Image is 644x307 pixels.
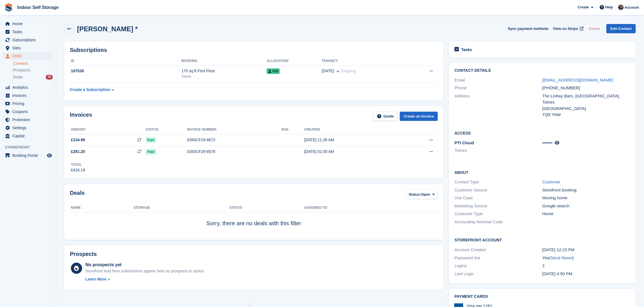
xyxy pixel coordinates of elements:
[400,112,438,121] a: Create an Invoice
[70,68,181,74] div: 107530
[46,152,53,159] a: Preview store
[12,108,46,116] span: Coupons
[3,132,53,140] a: menu
[12,83,46,91] span: Analytics
[542,203,630,209] div: Google search
[70,47,438,53] h2: Subscriptions
[13,68,30,73] span: Prospects
[13,75,23,80] span: Deals
[454,294,630,299] h2: Payment cards
[542,105,630,112] div: [GEOGRAPHIC_DATA]
[454,187,542,193] div: Customer Source
[606,24,636,33] a: Edit Contact
[304,137,400,143] div: [DATE] 11:26 AM
[542,85,630,91] div: [PHONE_NUMBER]
[187,137,281,143] div: 0393CF29-8672
[146,125,187,134] th: Status
[542,93,630,99] div: The Linhay Barn, [GEOGRAPHIC_DATA],
[71,137,85,143] span: £134.99
[373,112,398,121] a: Guide
[13,67,53,73] a: Prospects
[70,125,146,134] th: Amount
[454,140,474,145] span: PTI Cloud
[618,4,624,10] img: Sandra Pomeroy
[70,190,85,200] h2: Deals
[85,276,106,282] div: Learn More
[586,24,602,33] button: Delete
[46,75,53,80] div: 76
[461,47,472,52] h2: Tasks
[454,237,630,243] h2: Storefront Account
[542,179,561,184] a: Customer
[206,220,301,226] span: Sorry, there are no deals with this filter
[12,132,46,140] span: Capital
[4,3,13,12] img: stora-icon-8386f47178a22dfd0bd8f6a31ec36ba5ce8667c1dd55bd0f319d3a0aa187defe.svg
[542,99,630,105] div: Totnes
[542,211,630,217] div: Home
[5,145,56,150] span: Storefront
[542,187,630,193] div: Storefront booking
[187,149,281,155] div: 0393CF29-8578
[553,26,578,32] span: View on Stripe
[304,149,400,155] div: [DATE] 01:00 AM
[454,85,542,91] div: Phone
[454,68,630,73] h2: Contact Details
[15,3,61,12] a: Indoor Self Storage
[3,108,53,116] a: menu
[3,100,53,107] a: menu
[454,93,542,118] div: Address
[454,147,542,154] li: Totnes
[77,25,138,33] h2: [PERSON_NAME] *
[341,69,356,73] span: Ongoing
[70,203,133,212] th: Name
[550,255,572,260] a: Send Reset
[542,140,553,145] span: •••••••
[454,203,542,209] div: Marketing Source
[551,24,585,33] a: View on Stripe
[549,255,574,260] span: ( )
[146,137,156,143] span: Paid
[508,24,549,33] button: Sync payment methods
[12,36,46,44] span: Subscriptions
[406,190,438,199] button: Status: Open
[12,92,46,99] span: Invoices
[3,124,53,132] a: menu
[12,116,46,124] span: Protection
[3,152,53,159] a: menu
[304,203,437,212] th: Assigned to
[454,195,542,201] div: Use Case
[12,124,46,132] span: Settings
[85,262,205,268] div: No prospects yet
[454,247,542,253] div: Account Created
[454,255,542,261] div: Password Set
[3,36,53,44] a: menu
[421,192,430,197] span: Open
[454,77,542,83] div: Email
[3,83,53,91] a: menu
[12,52,46,60] span: CRM
[181,57,267,66] th: Booking
[454,169,630,175] h2: About
[70,85,114,95] a: Create a Subscription
[70,112,92,121] h2: Invoices
[3,92,53,99] a: menu
[12,152,46,159] span: Booking Portal
[267,68,280,74] span: 616
[133,203,229,212] th: Storage
[3,52,53,60] a: menu
[281,125,304,134] th: Due
[3,44,53,52] a: menu
[542,78,613,82] a: [EMAIL_ADDRESS][DOMAIN_NAME]
[71,167,85,173] div: £416.19
[12,44,46,52] span: Sites
[13,74,53,80] a: Deals 76
[605,4,613,10] span: Help
[454,271,542,277] div: Last Login
[12,20,46,28] span: Home
[3,116,53,124] a: menu
[71,149,85,155] span: £281.20
[181,68,267,74] div: 170 sq ft First Floor
[322,57,408,66] th: Tenancy
[229,203,304,212] th: Status
[70,251,97,257] h2: Prospects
